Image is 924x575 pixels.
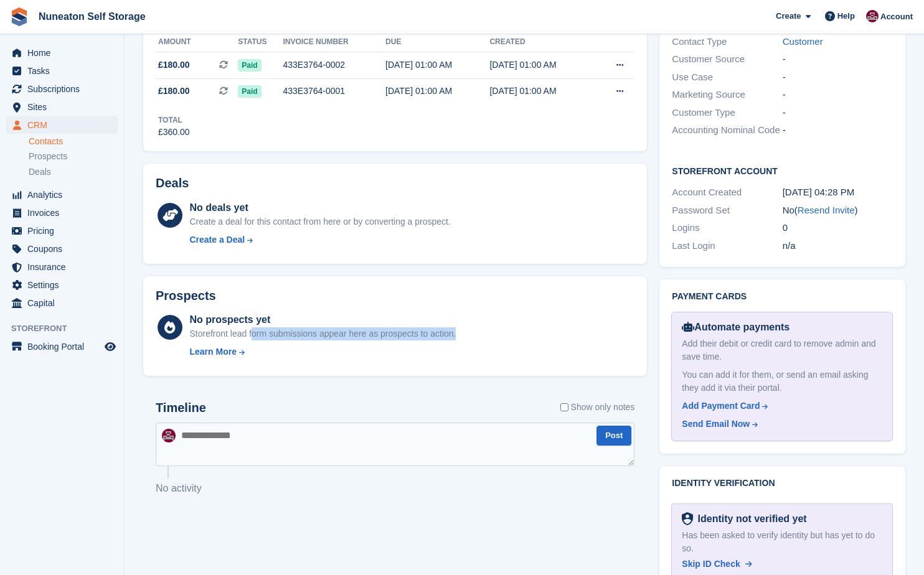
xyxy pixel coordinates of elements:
[6,338,118,355] a: menu
[783,239,893,253] div: n/a
[672,292,893,302] h2: Payment cards
[6,294,118,312] a: menu
[283,85,385,98] div: 433E3764-0001
[682,368,882,395] div: You can add it for them, or send an email asking they add it via their portal.
[672,221,782,235] div: Logins
[385,32,489,52] th: Due
[27,80,102,98] span: Subscriptions
[385,58,489,72] div: [DATE] 01:00 AM
[27,294,102,312] span: Capital
[672,479,893,489] h2: Identity verification
[11,322,124,335] span: Storefront
[6,44,118,62] a: menu
[189,345,236,358] div: Learn More
[6,240,118,258] a: menu
[6,62,118,80] a: menu
[6,204,118,222] a: menu
[29,166,118,179] a: Deals
[783,203,893,218] div: No
[672,70,782,85] div: Use Case
[156,32,238,52] th: Amount
[866,10,879,22] img: Chris Palmer
[156,481,634,496] p: No activity
[158,58,190,72] span: £180.00
[682,512,692,526] img: Identity Verification Ready
[560,401,635,414] label: Show only notes
[283,58,385,72] div: 433E3764-0002
[783,36,823,47] a: Customer
[672,35,782,49] div: Contact Type
[682,337,882,363] div: Add their debit or credit card to remove admin and save time.
[238,32,283,52] th: Status
[672,164,893,177] h2: Storefront Account
[672,123,782,138] div: Accounting Nominal Code
[880,11,913,23] span: Account
[27,258,102,276] span: Insurance
[783,88,893,102] div: -
[27,116,102,134] span: CRM
[6,258,118,276] a: menu
[162,429,176,442] img: Chris Palmer
[682,400,877,413] a: Add Payment Card
[693,512,807,526] div: Identity not verified yet
[672,203,782,218] div: Password Set
[103,339,118,354] a: Preview store
[6,116,118,134] a: menu
[189,233,245,246] div: Create a Deal
[189,233,450,246] a: Create a Deal
[489,58,593,72] div: [DATE] 01:00 AM
[672,52,782,67] div: Customer Source
[158,126,190,139] div: £360.00
[783,221,893,235] div: 0
[596,426,631,446] button: Post
[238,85,261,98] span: Paid
[158,85,190,98] span: £180.00
[794,205,858,215] span: ( )
[27,98,102,116] span: Sites
[27,204,102,222] span: Invoices
[783,123,893,138] div: -
[29,136,118,147] a: Contacts
[189,312,456,327] div: No prospects yet
[189,327,456,340] div: Storefront lead form submissions appear here as prospects to action.
[672,239,782,253] div: Last Login
[6,80,118,98] a: menu
[27,62,102,80] span: Tasks
[238,59,261,72] span: Paid
[798,205,855,215] a: Resend Invite
[156,176,189,190] h2: Deals
[682,559,740,569] span: Skip ID Check
[27,240,102,258] span: Coupons
[560,401,568,414] input: Show only notes
[27,186,102,203] span: Analytics
[489,85,593,98] div: [DATE] 01:00 AM
[189,345,456,358] a: Learn More
[672,88,782,102] div: Marketing Source
[158,115,190,126] div: Total
[156,401,206,415] h2: Timeline
[783,106,893,120] div: -
[682,529,882,555] div: Has been asked to verify identity but has yet to do so.
[156,289,216,303] h2: Prospects
[189,215,450,228] div: Create a deal for this contact from here or by converting a prospect.
[6,186,118,203] a: menu
[27,276,102,294] span: Settings
[27,222,102,240] span: Pricing
[783,52,893,67] div: -
[672,106,782,120] div: Customer Type
[6,276,118,294] a: menu
[672,185,782,200] div: Account Created
[489,32,593,52] th: Created
[783,185,893,200] div: [DATE] 04:28 PM
[189,200,450,215] div: No deals yet
[6,222,118,240] a: menu
[837,10,855,22] span: Help
[682,320,882,335] div: Automate payments
[6,98,118,116] a: menu
[682,418,750,431] div: Send Email Now
[385,85,489,98] div: [DATE] 01:00 AM
[783,70,893,85] div: -
[29,150,118,163] a: Prospects
[682,400,760,413] div: Add Payment Card
[29,151,67,162] span: Prospects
